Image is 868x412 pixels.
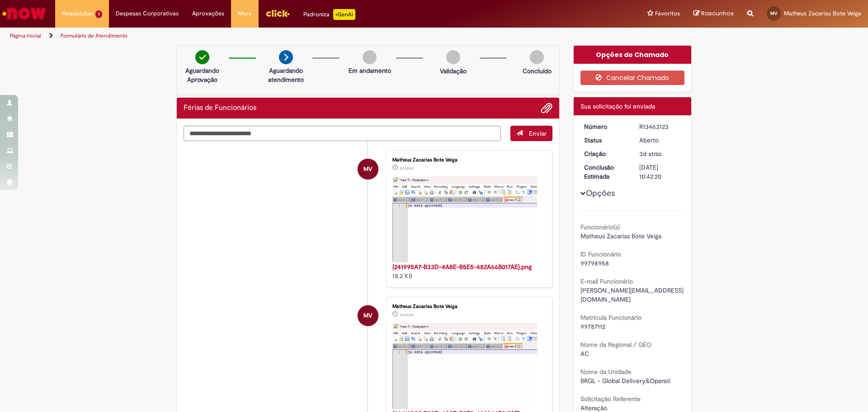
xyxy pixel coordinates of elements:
time: 29/08/2025 15:40:48 [399,166,414,171]
span: 3d atrás [399,312,414,317]
span: Aprovações [192,9,224,18]
p: Em andamento [349,66,391,75]
div: Matheus Zacarias Bote Veiga [392,304,543,309]
textarea: Digite sua mensagem aqui... [184,126,501,141]
span: 1 [95,10,102,18]
div: Matheus Zacarias Bote Veiga [358,305,378,326]
div: Aberto [639,136,681,145]
p: Concluído [523,66,552,76]
span: MV [363,305,372,327]
button: Cancelar Chamado [580,71,685,85]
dt: Conclusão Estimada [577,163,633,181]
span: Matheus Zacarias Bote Veiga [784,9,861,17]
p: +GenAi [333,9,355,20]
img: ServiceNow [1,5,47,23]
img: img-circle-grey.png [363,50,377,64]
time: 29/08/2025 15:38:08 [399,312,414,317]
span: Enviar [529,129,547,137]
div: Matheus Zacarias Bote Veiga [358,159,378,180]
a: Formulário de Atendimento [61,32,127,39]
b: Funcionário(s) [580,223,620,231]
span: Despesas Corporativas [116,9,179,18]
span: Rascunhos [701,9,734,18]
dt: Número [577,122,633,131]
span: More [238,9,252,18]
span: AC [580,350,589,358]
span: Favoritos [655,9,680,18]
img: img-circle-grey.png [446,50,460,64]
div: Opções do Chamado [574,46,692,64]
p: Aguardando atendimento [264,66,308,84]
a: Rascunhos [693,9,734,18]
span: Matheus Zacarias Bote Veiga [580,232,661,240]
img: check-circle-green.png [195,50,209,64]
div: [DATE] 10:42:20 [639,163,681,181]
span: 99798958 [580,259,609,267]
span: 99787112 [580,322,605,331]
dt: Criação [577,149,633,158]
div: Padroniza [303,9,355,20]
b: Matrícula Funcionário [580,313,642,322]
span: 3d atrás [639,150,661,158]
b: ID Funcionário [580,250,621,258]
b: Nome da Unidade [580,368,632,376]
div: R13463123 [639,122,681,131]
button: Enviar [510,126,552,141]
dt: Status [577,136,633,145]
img: arrow-next.png [279,50,293,64]
a: Página inicial [10,32,41,39]
p: Validação [440,66,467,76]
p: Aguardando Aprovação [180,66,224,84]
span: BRGL - Global Delivery&Operati [580,377,670,385]
h2: Férias de Funcionários Histórico de tíquete [184,104,256,112]
span: 3d atrás [399,166,414,171]
div: 29/08/2025 15:42:17 [639,149,681,158]
img: click_logo_yellow_360x200.png [265,6,290,20]
b: Solicitação Referente [580,395,641,403]
span: Alteração [580,404,607,412]
span: [PERSON_NAME][EMAIL_ADDRESS][DOMAIN_NAME] [580,286,684,303]
div: Matheus Zacarias Bote Veiga [392,157,543,163]
button: Adicionar anexos [541,102,552,114]
a: {241995A7-B33D-4A8E-B5E5-482A66B017AE}.png [392,263,532,271]
b: Nome da Regional / GEO [580,341,651,349]
span: Requisições [62,9,94,18]
time: 29/08/2025 15:42:17 [639,150,661,158]
img: img-circle-grey.png [530,50,544,64]
span: MV [770,10,778,16]
div: 18.2 KB [392,262,543,280]
ul: Trilhas de página [7,28,572,44]
b: E-mail Funcionário [580,277,633,285]
span: MV [363,158,372,180]
span: Sua solicitação foi enviada [580,102,655,110]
